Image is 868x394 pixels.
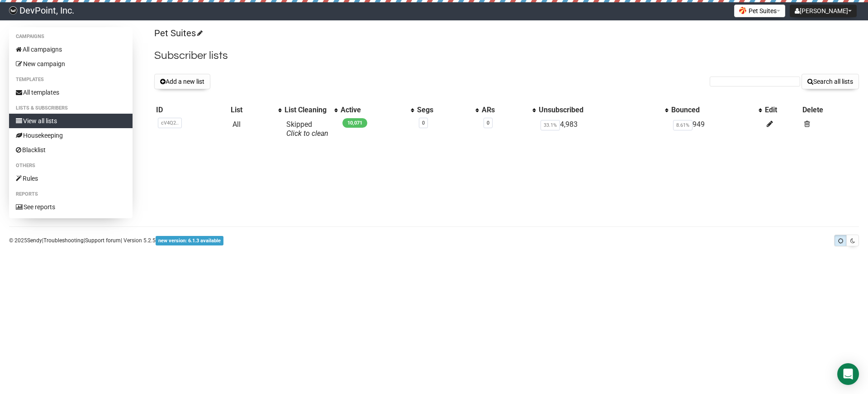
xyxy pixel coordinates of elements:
div: Bounced [671,106,754,115]
a: Rules [9,171,133,186]
li: Lists & subscribers [9,103,133,114]
td: 949 [669,116,763,142]
a: All [232,120,241,129]
a: Click to clean [286,129,328,138]
button: Add a new list [154,74,210,89]
img: favicons [739,7,746,14]
button: [PERSON_NAME] [790,5,857,17]
span: Skipped [286,120,328,138]
div: Unsubscribed [539,106,660,115]
div: Delete [802,106,857,115]
button: Pet Suites [734,5,785,17]
a: New campaign [9,57,133,71]
li: Campaigns [9,31,133,42]
div: Open Intercom Messenger [837,363,859,385]
a: Troubleshooting [43,237,84,244]
div: List [231,106,274,115]
a: Pet Suites [154,28,201,38]
a: All campaigns [9,42,133,57]
a: Sendy [27,237,42,244]
a: See reports [9,200,133,214]
li: Templates [9,74,133,85]
th: List Cleaning: No sort applied, activate to apply an ascending sort [283,104,339,116]
a: 0 [487,120,489,126]
div: Active [341,106,406,115]
th: Unsubscribed: No sort applied, activate to apply an ascending sort [537,104,669,116]
div: ID [156,106,227,115]
a: All templates [9,85,133,100]
span: 8.61% [673,120,693,130]
th: Edit: No sort applied, sorting is disabled [763,104,801,116]
a: View all lists [9,114,133,128]
img: 0914048cb7d76895f239797112de4a6b [9,6,17,14]
span: 10,071 [342,118,367,128]
a: Support forum [85,237,121,244]
th: List: No sort applied, activate to apply an ascending sort [229,104,283,116]
h2: Subscriber lists [154,48,859,64]
th: Segs: No sort applied, activate to apply an ascending sort [415,104,480,116]
th: ID: No sort applied, sorting is disabled [154,104,228,116]
a: 0 [422,120,425,126]
li: Others [9,160,133,171]
th: ARs: No sort applied, activate to apply an ascending sort [480,104,537,116]
th: Bounced: No sort applied, activate to apply an ascending sort [669,104,763,116]
th: Delete: No sort applied, sorting is disabled [801,104,859,116]
button: Search all lists [802,74,859,89]
div: List Cleaning [285,106,330,115]
span: new version: 6.1.3 available [156,236,223,245]
a: Housekeeping [9,128,133,143]
a: new version: 6.1.3 available [156,237,223,244]
span: 33.1% [541,120,560,130]
div: Segs [417,106,471,115]
td: 4,983 [537,116,669,142]
div: Edit [765,106,799,115]
li: Reports [9,189,133,200]
div: ARs [482,106,528,115]
span: cV4Q2.. [158,118,182,128]
th: Active: No sort applied, activate to apply an ascending sort [339,104,415,116]
a: Blacklist [9,143,133,157]
p: © 2025 | | | Version 5.2.5 [9,235,223,245]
